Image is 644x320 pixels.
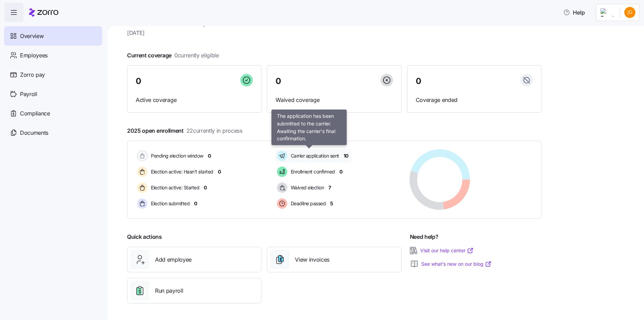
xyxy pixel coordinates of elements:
a: Documents [4,123,102,142]
span: Election submitted [149,200,190,207]
span: Deadline passed [289,200,326,207]
span: 0 [136,77,141,85]
a: Payroll [4,84,102,104]
img: be28eee7940ff7541a673135d606113e [624,7,635,18]
span: 22 currently in process [186,126,242,135]
span: 2025 open enrollment [127,126,242,135]
span: Need help? [410,233,439,241]
span: Active coverage [136,96,253,104]
span: View invoices [295,255,329,264]
span: 5 [330,200,333,207]
span: 0 [416,77,421,85]
span: 0 [218,168,221,175]
span: Add employee [155,255,192,264]
span: 0 [204,184,207,191]
span: Current coverage [127,51,219,60]
span: Election active: Started [149,184,199,191]
span: Pending election window [149,152,203,159]
span: 0 currently eligible [174,51,219,60]
span: Documents [20,129,48,137]
span: Employees [20,51,48,60]
span: Run payroll [155,286,183,295]
a: Zorro pay [4,65,102,84]
span: Waived election [289,184,324,191]
span: Zorro pay [20,70,45,79]
span: Help [563,8,585,17]
span: 0 [339,168,343,175]
span: Overview [20,32,44,40]
img: Employer logo [600,8,614,17]
span: Carrier application sent [289,152,339,159]
span: Payroll [20,90,37,98]
span: Enrollment confirmed [289,168,335,175]
span: [DATE] [127,29,541,37]
a: Compliance [4,104,102,123]
span: Coverage ended [416,96,533,104]
span: Quick actions [127,233,162,241]
span: 7 [328,184,331,191]
a: See what’s new on our blog [421,261,492,267]
span: Waived coverage [276,96,393,104]
span: 0 [208,152,211,159]
span: Compliance [20,109,50,118]
span: 0 [194,200,197,207]
span: 10 [344,152,348,159]
a: Employees [4,46,102,65]
span: 0 [276,77,281,85]
span: Election active: Hasn't started [149,168,213,175]
button: Help [558,6,590,19]
a: Overview [4,26,102,46]
a: Visit our help center [420,247,474,254]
